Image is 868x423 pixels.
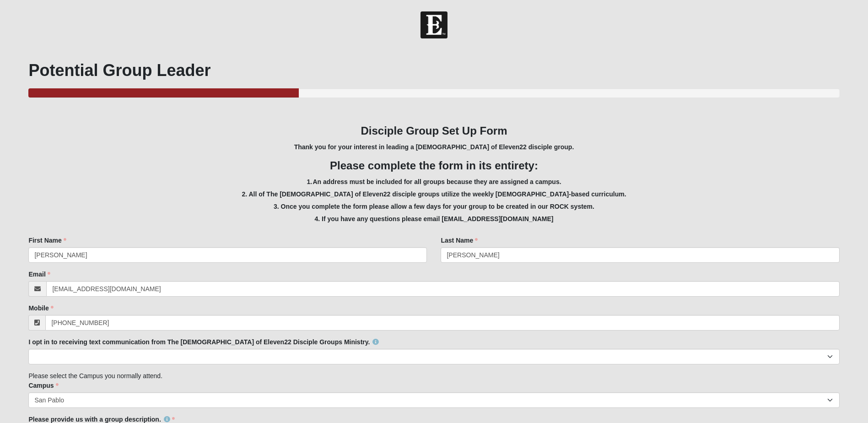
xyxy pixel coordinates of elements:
h5: 1. An address must be included for all groups because they are assigned a campus. [28,178,839,186]
label: I opt in to receiving text communication from The [DEMOGRAPHIC_DATA] of Eleven22 Disciple Groups ... [28,337,379,347]
h3: Disciple Group Set Up Form [28,125,839,138]
h1: Potential Group Leader [28,60,839,80]
h5: Thank you for your interest in leading a [DEMOGRAPHIC_DATA] of Eleven22 disciple group. [28,143,839,151]
h3: Please complete the form in its entirety: [28,159,839,173]
label: Last Name [441,236,478,245]
h5: 3. Once you complete the form please allow a few days for your group to be created in our ROCK sy... [28,203,839,211]
h5: 4. If you have any questions please email [EMAIL_ADDRESS][DOMAIN_NAME] [28,215,839,223]
label: Mobile [28,304,53,313]
img: Church of Eleven22 Logo [421,11,447,38]
label: Campus [28,381,58,390]
label: Email [28,270,50,279]
h5: 2. All of The [DEMOGRAPHIC_DATA] of Eleven22 disciple groups utilize the weekly [DEMOGRAPHIC_DATA... [28,190,839,198]
label: First Name [28,236,66,245]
